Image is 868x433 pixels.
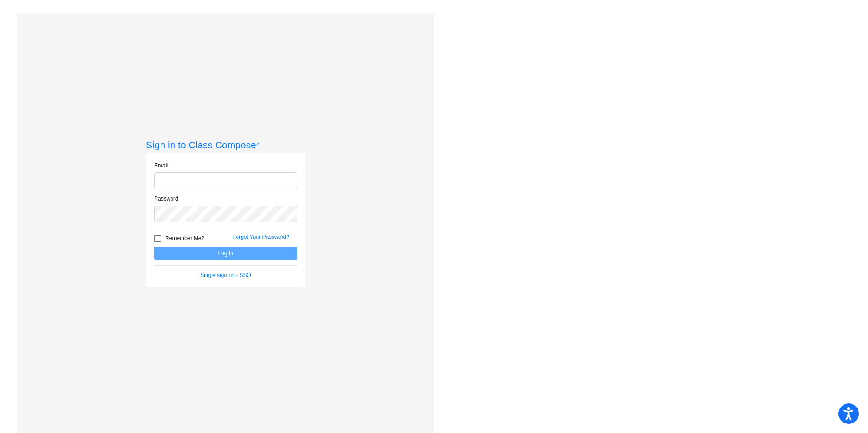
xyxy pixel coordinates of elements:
[146,139,305,151] h3: Sign in to Class Composer
[154,161,168,170] label: Email
[200,272,251,278] a: Single sign on - SSO
[165,233,204,244] span: Remember Me?
[154,247,297,260] button: Log In
[232,234,289,240] a: Forgot Your Password?
[154,195,178,203] label: Password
